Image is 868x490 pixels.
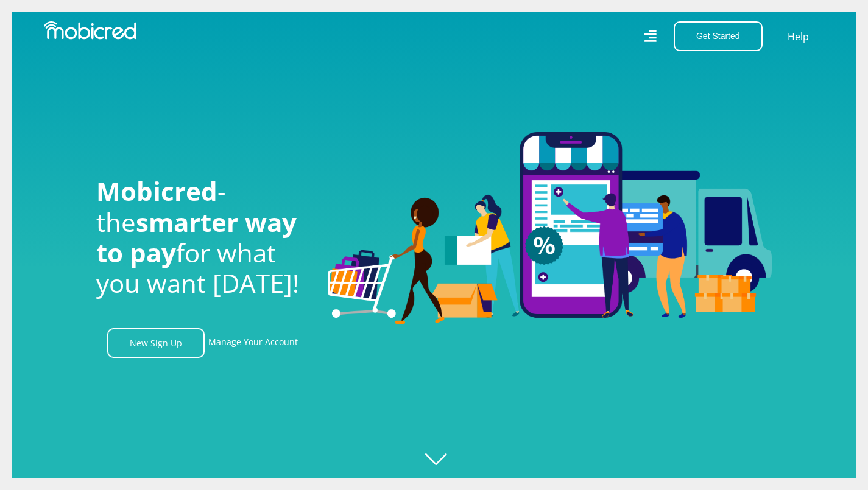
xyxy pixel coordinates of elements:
button: Get Started [674,21,763,51]
img: Mobicred [44,21,136,40]
span: smarter way to pay [96,205,297,270]
h1: - the for what you want [DATE]! [96,176,309,299]
a: Manage Your Account [208,328,298,358]
a: New Sign Up [107,328,205,358]
img: Welcome to Mobicred [328,132,772,324]
span: Mobicred [96,173,217,208]
a: Help [787,29,810,44]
